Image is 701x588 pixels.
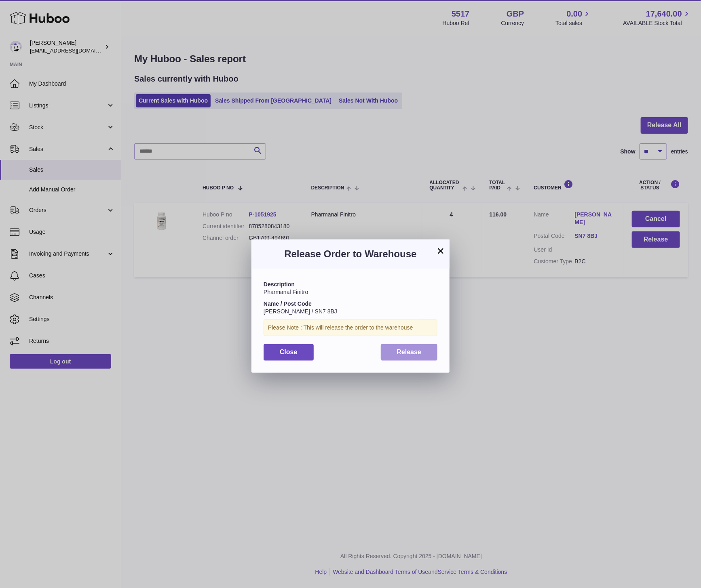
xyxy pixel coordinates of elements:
strong: Description [264,281,295,288]
span: Close [280,349,298,355]
button: × [436,246,446,256]
button: Release [381,344,438,361]
span: Release [397,349,422,355]
span: Pharmanal Finitro [264,289,308,295]
div: Please Note : This will release the order to the warehouse [264,319,437,336]
strong: Name / Post Code [264,300,312,307]
h3: Release Order to Warehouse [264,248,437,260]
span: [PERSON_NAME] / SN7 8BJ [264,308,337,315]
button: Close [264,344,314,361]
